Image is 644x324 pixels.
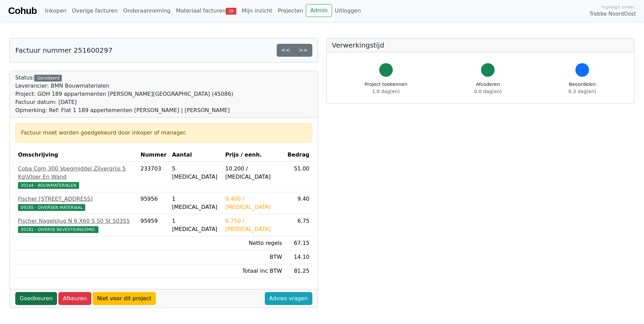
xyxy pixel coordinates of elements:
[285,264,312,278] td: 81.25
[239,4,275,18] a: Mijn inzicht
[225,165,282,181] div: 10.200 / [MEDICAL_DATA]
[42,4,69,18] a: Inkopen
[15,292,57,305] a: Goedkeuren
[332,41,629,49] h5: Verwerkingstijd
[474,81,502,95] div: Afcoderen
[474,89,502,94] span: 0.0 dag(en)
[138,214,169,236] td: 95959
[18,217,135,225] div: Fischer Nagelplug N 6 X60 S 50 St 50355
[172,165,220,181] div: 5 [MEDICAL_DATA]
[222,236,284,250] td: Netto regels
[569,89,596,94] span: 6.3 dag(en)
[285,192,312,214] td: 9.40
[138,148,169,162] th: Nummer
[265,292,312,305] a: Advies vragen
[372,89,400,94] span: 1.0 dag(en)
[34,75,62,82] div: Gecodeerd
[226,8,236,15] span: 28
[138,162,169,192] td: 233703
[169,148,223,162] th: Aantal
[590,10,636,18] span: Trebbe NoordOost
[18,226,98,233] span: 30181 - DIVERSE BEVESTIGINGSMID.
[285,214,312,236] td: 6.75
[569,81,596,95] div: Beoordelen
[285,250,312,264] td: 14.10
[8,3,37,19] a: Cohub
[365,81,407,95] div: Project toekennen
[121,4,173,18] a: Onderaanneming
[222,250,284,264] td: BTW
[225,217,282,233] div: 6.750 / [MEDICAL_DATA]
[15,82,233,90] div: Leverancier: BMN Bouwmaterialen
[18,182,79,189] span: 30144 - BOUWMATERIALEN
[21,129,307,137] div: Factuur moet worden goedgekeurd door inkoper of manager.
[18,165,135,181] div: Coba Cgm 300 Voegmiddel Zilvergrijs 5 Kg\Vloer En Wand
[15,46,112,54] h5: Factuur nummer 251600297
[172,217,220,233] div: 1 [MEDICAL_DATA]
[294,44,312,57] a: >>
[15,90,233,98] div: Project: GOH 189 appartementen [PERSON_NAME][GEOGRAPHIC_DATA] (45086)
[58,292,91,305] a: Afkeuren
[277,44,295,57] a: <<
[69,4,121,18] a: Overige facturen
[225,195,282,211] div: 9.400 / [MEDICAL_DATA]
[332,4,364,18] a: Uitloggen
[93,292,156,305] a: Niet voor dit project
[15,148,138,162] th: Omschrijving
[18,217,135,233] a: Fischer Nagelplug N 6 X60 S 50 St 5035530181 - DIVERSE BEVESTIGINGSMID.
[18,195,135,211] a: Fischer [STREET_ADDRESS]09185 - DIVERSEN MATERIAAL
[285,236,312,250] td: 67.15
[15,106,233,114] div: Opmerking: Ref: Flat 1 189 appertementen [PERSON_NAME] | [PERSON_NAME]
[222,264,284,278] td: Totaal inc BTW
[222,148,284,162] th: Prijs / eenh.
[275,4,306,18] a: Projecten
[138,192,169,214] td: 95956
[15,74,233,114] div: Status:
[306,4,332,17] a: Admin
[173,4,239,18] a: Materiaal facturen28
[285,162,312,192] td: 51.00
[18,195,135,203] div: Fischer [STREET_ADDRESS]
[15,98,233,106] div: Factuur datum: [DATE]
[18,204,85,211] span: 09185 - DIVERSEN MATERIAAL
[172,195,220,211] div: 1 [MEDICAL_DATA]
[601,4,636,10] span: Ingelogd onder:
[285,148,312,162] th: Bedrag
[18,165,135,189] a: Coba Cgm 300 Voegmiddel Zilvergrijs 5 Kg\Vloer En Wand30144 - BOUWMATERIALEN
